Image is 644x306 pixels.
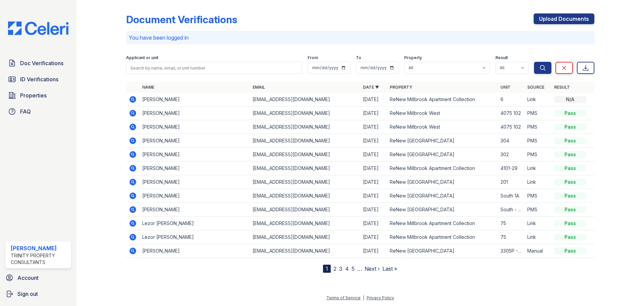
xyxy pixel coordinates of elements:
[5,105,71,118] a: FAQ
[554,206,586,213] div: Pass
[360,148,387,162] td: [DATE]
[390,85,412,90] a: Property
[387,203,497,217] td: ReNew [GEOGRAPHIC_DATA]
[554,124,586,130] div: Pass
[525,106,551,120] td: PMS
[554,151,586,158] div: Pass
[387,106,497,120] td: ReNew Millbrook West
[498,120,525,134] td: 4075 102
[5,73,71,86] a: ID Verifications
[525,134,551,148] td: PMS
[527,85,544,90] a: Source
[360,134,387,148] td: [DATE]
[140,106,250,120] td: [PERSON_NAME]
[140,217,250,230] td: Lezor [PERSON_NAME]
[525,189,551,203] td: PMS
[498,148,525,162] td: 302
[20,59,63,67] span: Doc Verifications
[360,244,387,258] td: [DATE]
[140,244,250,258] td: [PERSON_NAME]
[140,93,250,106] td: [PERSON_NAME]
[250,134,360,148] td: [EMAIL_ADDRESS][DOMAIN_NAME]
[554,96,586,103] div: N/A
[3,271,74,285] a: Account
[382,265,397,272] a: Last »
[339,265,342,272] a: 3
[363,295,364,300] div: |
[387,134,497,148] td: ReNew [GEOGRAPHIC_DATA]
[323,265,331,273] div: 1
[360,93,387,106] td: [DATE]
[5,89,71,102] a: Properties
[554,85,570,90] a: Result
[495,55,508,60] label: Result
[140,189,250,203] td: [PERSON_NAME]
[525,203,551,217] td: PMS
[140,120,250,134] td: [PERSON_NAME]
[387,162,497,175] td: ReNew Millbrook Apartment Collection
[525,217,551,230] td: Link
[554,165,586,172] div: Pass
[498,230,525,244] td: 75
[498,189,525,203] td: South 1A
[333,265,336,272] a: 2
[140,148,250,162] td: [PERSON_NAME]
[360,175,387,189] td: [DATE]
[554,234,586,241] div: Pass
[498,93,525,106] td: 6
[498,106,525,120] td: 4075 102
[140,134,250,148] td: [PERSON_NAME]
[250,148,360,162] td: [EMAIL_ADDRESS][DOMAIN_NAME]
[525,244,551,258] td: Manual
[352,265,355,272] a: 5
[126,62,302,74] input: Search by name, email, or unit number
[250,230,360,244] td: [EMAIL_ADDRESS][DOMAIN_NAME]
[498,217,525,230] td: 75
[326,295,361,300] a: Terms of Service
[250,106,360,120] td: [EMAIL_ADDRESS][DOMAIN_NAME]
[140,175,250,189] td: [PERSON_NAME]
[387,189,497,203] td: ReNew [GEOGRAPHIC_DATA]
[356,55,361,60] label: To
[142,85,154,90] a: Name
[387,230,497,244] td: ReNew Millbrook Apartment Collection
[357,265,362,273] span: …
[140,162,250,175] td: [PERSON_NAME]
[387,93,497,106] td: ReNew Millbrook Apartment Collection
[525,162,551,175] td: Link
[387,217,497,230] td: ReNew Millbrook Apartment Collection
[5,56,71,70] a: Doc Verifications
[387,175,497,189] td: ReNew [GEOGRAPHIC_DATA]
[500,85,511,90] a: Unit
[367,295,394,300] a: Privacy Policy
[20,91,47,99] span: Properties
[17,290,38,298] span: Sign out
[250,217,360,230] td: [EMAIL_ADDRESS][DOMAIN_NAME]
[3,287,74,301] button: Sign out
[20,107,31,116] span: FAQ
[250,93,360,106] td: [EMAIL_ADDRESS][DOMAIN_NAME]
[498,162,525,175] td: 4101-29
[525,175,551,189] td: Link
[554,220,586,227] div: Pass
[554,137,586,144] div: Pass
[3,21,74,35] img: CE_Logo_Blue-a8612792a0a2168367f1c8372b55b34899dd931a85d93a1a3d3e32e68fde9ad4.png
[554,248,586,254] div: Pass
[11,252,68,266] div: Trinity Property Consultants
[20,75,58,83] span: ID Verifications
[534,13,594,24] a: Upload Documents
[129,34,592,42] p: You have been logged in
[140,203,250,217] td: [PERSON_NAME]
[360,203,387,217] td: [DATE]
[250,120,360,134] td: [EMAIL_ADDRESS][DOMAIN_NAME]
[525,120,551,134] td: PMS
[498,244,525,258] td: 3305P - 301
[308,55,318,60] label: From
[360,120,387,134] td: [DATE]
[345,265,349,272] a: 4
[498,203,525,217] td: South - 1A
[250,189,360,203] td: [EMAIL_ADDRESS][DOMAIN_NAME]
[360,189,387,203] td: [DATE]
[250,175,360,189] td: [EMAIL_ADDRESS][DOMAIN_NAME]
[140,230,250,244] td: Lezor [PERSON_NAME]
